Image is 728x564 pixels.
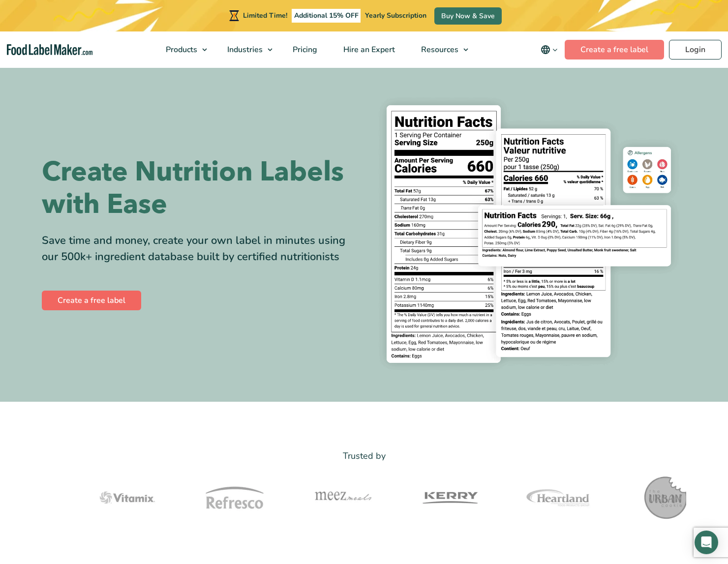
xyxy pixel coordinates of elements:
[418,44,459,55] span: Resources
[365,11,426,20] span: Yearly Subscription
[290,44,318,55] span: Pricing
[163,44,198,55] span: Products
[331,31,406,68] a: Hire an Expert
[669,40,722,59] a: Login
[408,31,473,68] a: Resources
[214,31,277,68] a: Industries
[153,31,212,68] a: Products
[42,291,141,310] a: Create a free label
[42,233,357,265] div: Save time and money, create your own label in minutes using our 500k+ ingredient database built b...
[695,531,718,554] div: Open Intercom Messenger
[243,11,287,20] span: Limited Time!
[280,31,328,68] a: Pricing
[340,44,396,55] span: Hire an Expert
[565,40,664,59] a: Create a free label
[224,44,264,55] span: Industries
[42,156,357,221] h1: Create Nutrition Labels with Ease
[42,449,686,463] p: Trusted by
[434,7,502,25] a: Buy Now & Save
[292,9,361,23] span: Additional 15% OFF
